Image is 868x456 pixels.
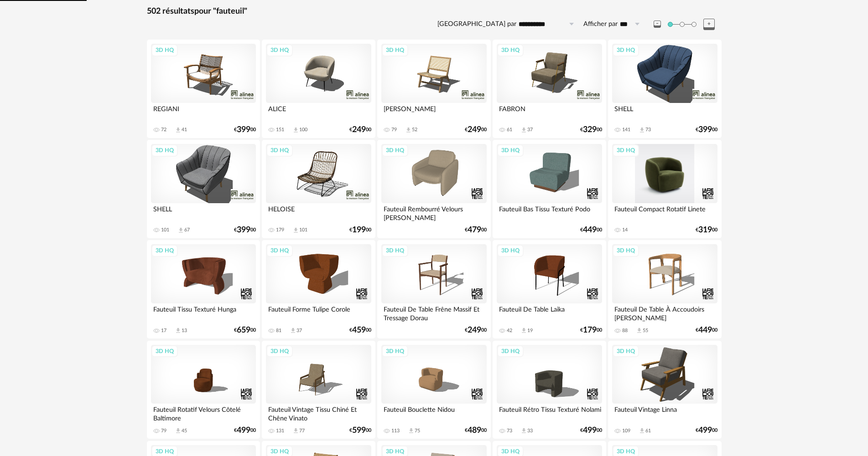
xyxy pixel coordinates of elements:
a: 3D HQ Fauteuil Tissu Texturé Hunga 17 Download icon 13 €65900 [147,240,260,338]
div: 113 [391,428,400,434]
span: 499 [583,427,597,434]
div: € 00 [234,427,256,434]
div: 81 [276,328,281,334]
div: 3D HQ [382,245,408,256]
span: 199 [352,227,366,233]
span: Download icon [405,127,412,133]
a: 3D HQ FABRON 61 Download icon 37 €32900 [493,40,606,138]
div: Fauteuil Compact Rotatif Linete [612,203,717,221]
a: 3D HQ Fauteuil De Table Laika 42 Download icon 19 €17900 [493,240,606,338]
div: 3D HQ [266,44,293,56]
div: 3D HQ [382,44,408,56]
div: € 00 [580,327,602,333]
div: Fauteuil De Table Laika [497,303,602,322]
div: € 00 [349,427,371,434]
div: 3D HQ [151,44,178,56]
span: 399 [237,127,250,133]
a: 3D HQ Fauteuil Forme Tulipe Corole 81 Download icon 37 €45900 [262,240,375,338]
a: 3D HQ Fauteuil De Table À Accoudoirs [PERSON_NAME] 88 Download icon 55 €44900 [608,240,721,338]
div: FABRON [497,103,602,121]
span: 449 [583,227,597,233]
span: 489 [468,427,481,434]
div: € 00 [580,427,602,434]
a: 3D HQ ALICE 151 Download icon 100 €24900 [262,40,375,138]
div: 3D HQ [266,144,293,156]
span: 399 [237,227,250,233]
label: Afficher par [583,20,618,29]
div: 3D HQ [497,345,524,357]
div: € 00 [580,127,602,133]
div: € 00 [465,327,487,333]
div: 151 [276,127,284,133]
div: 101 [161,227,169,233]
div: 13 [182,328,187,334]
div: 33 [527,428,533,434]
span: 459 [352,327,366,333]
div: 61 [507,127,512,133]
div: ALICE [266,103,371,121]
div: 3D HQ [497,44,524,56]
div: 101 [299,227,307,233]
span: 499 [237,427,250,434]
div: 52 [412,127,417,133]
div: € 00 [234,227,256,233]
div: HELOISE [266,203,371,221]
span: 179 [583,327,597,333]
div: Fauteuil Rotatif Velours Côtelé Baltimore [151,404,256,422]
div: 3D HQ [613,44,639,56]
a: 3D HQ REGIANI 72 Download icon 41 €39900 [147,40,260,138]
span: 599 [352,427,366,434]
span: Download icon [290,327,296,334]
div: 61 [645,428,651,434]
div: 179 [276,227,284,233]
span: Download icon [520,327,527,334]
span: 659 [237,327,250,333]
div: 3D HQ [151,245,178,256]
div: REGIANI [151,103,256,121]
div: 79 [161,428,166,434]
div: Fauteuil Rembourré Velours [PERSON_NAME] [381,203,486,221]
span: Download icon [408,427,415,434]
span: 329 [583,127,597,133]
div: 3D HQ [382,345,408,357]
div: SHELL [612,103,717,121]
div: 3D HQ [613,245,639,256]
div: 77 [299,428,305,434]
span: Download icon [175,327,182,334]
span: Download icon [175,427,182,434]
div: 72 [161,127,166,133]
a: 3D HQ Fauteuil Rotatif Velours Côtelé Baltimore 79 Download icon 45 €49900 [147,341,260,439]
div: € 00 [349,227,371,233]
span: 499 [698,427,712,434]
span: Download icon [175,127,182,133]
div: 73 [645,127,651,133]
a: 3D HQ Fauteuil Rembourré Velours [PERSON_NAME] €47900 [377,140,490,238]
div: Fauteuil Tissu Texturé Hunga [151,303,256,322]
span: Download icon [639,127,645,133]
div: € 00 [465,227,487,233]
div: 17 [161,328,166,334]
div: € 00 [580,227,602,233]
div: 100 [299,127,307,133]
div: 502 résultats [147,6,722,17]
div: 3D HQ [151,345,178,357]
span: Download icon [639,427,645,434]
div: € 00 [696,427,717,434]
span: Download icon [177,227,184,234]
div: SHELL [151,203,256,221]
div: Fauteuil De Table Frêne Massif Et Tressage Dorau [381,303,486,322]
div: € 00 [349,127,371,133]
span: Download icon [292,127,299,133]
div: 14 [622,227,628,233]
div: € 00 [465,427,487,434]
div: 131 [276,428,284,434]
div: 42 [507,328,512,334]
a: 3D HQ SHELL 141 Download icon 73 €39900 [608,40,721,138]
span: 399 [698,127,712,133]
div: 3D HQ [497,245,524,256]
div: 3D HQ [497,144,524,156]
a: 3D HQ Fauteuil Bouclette Nidou 113 Download icon 75 €48900 [377,341,490,439]
div: € 00 [696,327,717,333]
span: Download icon [520,127,527,133]
span: 249 [468,327,481,333]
